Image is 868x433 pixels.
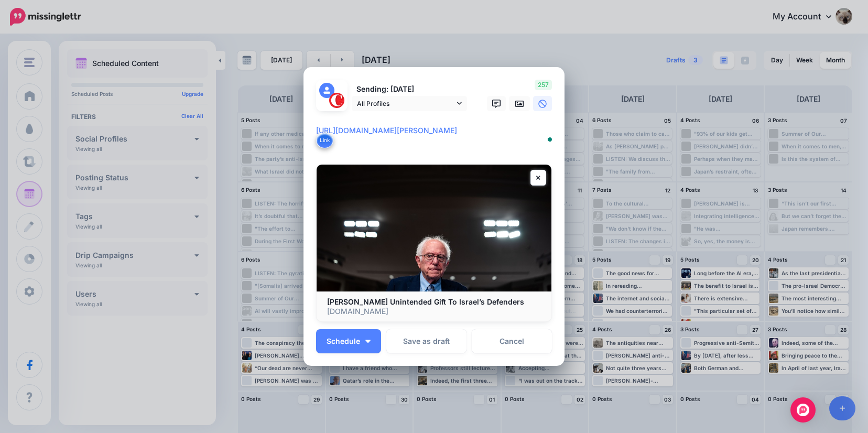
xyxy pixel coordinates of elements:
a: All Profiles [352,96,467,111]
img: Bernie Sanders’s Unintended Gift To Israel’s Defenders [317,165,551,291]
button: Schedule [316,329,381,353]
div: Open Intercom Messenger [790,397,816,423]
textarea: To enrich screen reader interactions, please activate Accessibility in Grammarly extension settings [316,124,557,149]
p: [DOMAIN_NAME] [327,307,541,316]
p: Sending: [DATE] [352,83,467,95]
b: [PERSON_NAME] Unintended Gift To Israel’s Defenders [327,297,524,306]
img: user_default_image.png [319,83,334,98]
img: arrow-down-white.png [365,340,371,343]
span: All Profiles [357,98,454,109]
button: Link [316,133,333,148]
span: 257 [535,80,552,90]
img: 291864331_468958885230530_187971914351797662_n-bsa127305.png [329,93,344,108]
button: Save as draft [386,329,466,353]
span: Schedule [327,338,360,345]
a: Cancel [472,329,552,353]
